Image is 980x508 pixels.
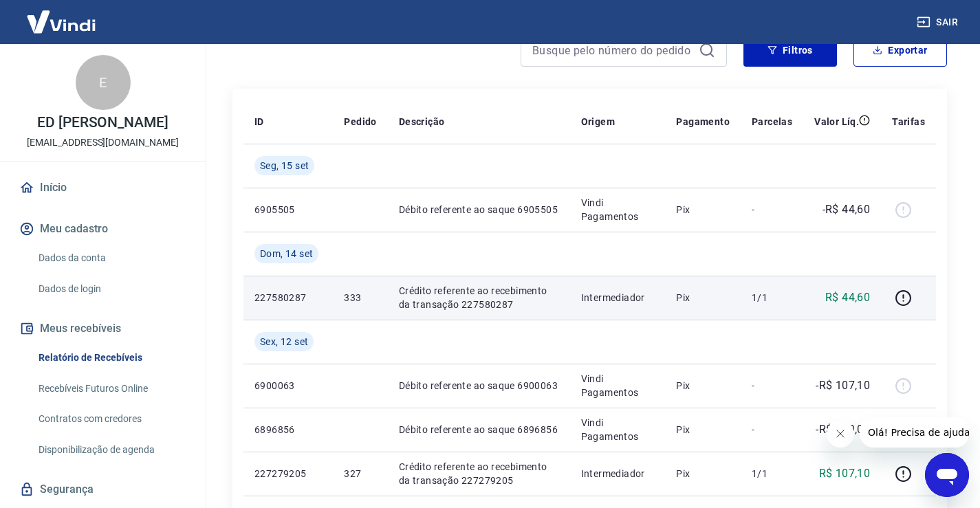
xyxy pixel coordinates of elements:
p: Crédito referente ao recebimento da transação 227580287 [399,284,559,311]
p: Pix [676,423,730,437]
p: ED [PERSON_NAME] [37,115,168,130]
p: - [752,423,792,437]
p: Vindi Pagamentos [581,416,655,443]
p: Débito referente ao saque 6900063 [399,379,559,393]
p: Crédito referente ao recebimento da transação 227279205 [399,460,559,487]
iframe: Fechar mensagem [827,420,854,448]
p: 227279205 [254,467,322,481]
p: R$ 44,60 [825,289,870,306]
p: Pedido [344,115,376,129]
p: 327 [344,467,376,481]
a: Recebíveis Futuros Online [33,375,189,403]
img: Vindi [17,1,106,43]
a: Segurança [17,474,189,505]
span: Seg, 15 set [260,159,309,173]
p: Pix [676,291,730,305]
p: Vindi Pagamentos [581,196,655,223]
p: 227580287 [254,291,322,305]
p: Valor Líq. [814,115,859,129]
p: 333 [344,291,376,305]
p: Descrição [399,115,445,129]
p: Pix [676,203,730,217]
p: 1/1 [752,467,792,481]
p: Tarifas [892,115,925,129]
div: E [76,55,131,110]
iframe: Mensagem da empresa [860,417,969,448]
p: 1/1 [752,291,792,305]
p: -R$ 44,60 [823,201,871,218]
button: Filtros [743,34,837,67]
a: Início [17,173,189,203]
p: -R$ 107,10 [816,377,870,394]
p: ID [254,115,264,129]
p: Pagamento [676,115,730,129]
p: Origem [581,115,615,129]
span: Sex, 12 set [260,335,308,349]
button: Meus recebíveis [17,313,189,344]
a: Dados da conta [33,244,189,272]
p: Intermediador [581,467,655,481]
p: 6905505 [254,203,322,217]
iframe: Botão para abrir a janela de mensagens [925,453,969,497]
a: Contratos com credores [33,405,189,433]
a: Disponibilização de agenda [33,436,189,464]
button: Exportar [853,34,947,67]
p: 6896856 [254,423,322,437]
p: [EMAIL_ADDRESS][DOMAIN_NAME] [27,135,179,150]
p: - [752,203,792,217]
p: Débito referente ao saque 6896856 [399,423,559,437]
span: Dom, 14 set [260,247,313,261]
span: Olá! Precisa de ajuda? [8,10,116,21]
p: Pix [676,467,730,481]
p: Parcelas [752,115,792,129]
p: Intermediador [581,291,655,305]
a: Dados de login [33,275,189,303]
button: Meu cadastro [17,214,189,244]
p: -R$ 139,00 [816,421,870,438]
p: 6900063 [254,379,322,393]
button: Sair [914,10,963,35]
p: Pix [676,379,730,393]
p: R$ 107,10 [819,465,871,482]
a: Relatório de Recebíveis [33,344,189,372]
input: Busque pelo número do pedido [532,40,693,60]
p: - [752,379,792,393]
p: Vindi Pagamentos [581,372,655,399]
p: Débito referente ao saque 6905505 [399,203,559,217]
